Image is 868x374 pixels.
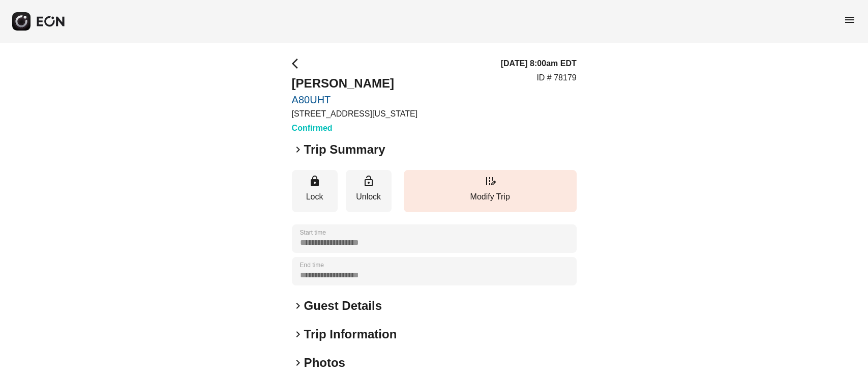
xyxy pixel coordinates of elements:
[292,94,417,106] a: A80UHT
[292,328,304,340] span: keyboard_arrow_right
[484,175,496,187] span: edit_road
[346,170,392,212] button: Unlock
[404,170,577,212] button: Modify Trip
[500,57,576,70] h3: [DATE] 8:00am EDT
[309,175,321,187] span: lock
[297,191,333,203] p: Lock
[292,75,417,92] h2: [PERSON_NAME]
[304,141,385,158] h2: Trip Summary
[351,191,386,203] p: Unlock
[292,108,417,120] p: [STREET_ADDRESS][US_STATE]
[304,326,397,342] h2: Trip Information
[292,57,304,70] span: arrow_back_ios
[304,298,382,314] h2: Guest Details
[363,175,375,187] span: lock_open
[292,143,304,156] span: keyboard_arrow_right
[536,72,576,84] p: ID # 78179
[292,170,338,212] button: Lock
[292,357,304,369] span: keyboard_arrow_right
[409,191,572,203] p: Modify Trip
[292,300,304,312] span: keyboard_arrow_right
[304,355,345,371] h2: Photos
[292,122,417,134] h3: Confirmed
[844,14,856,26] span: menu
